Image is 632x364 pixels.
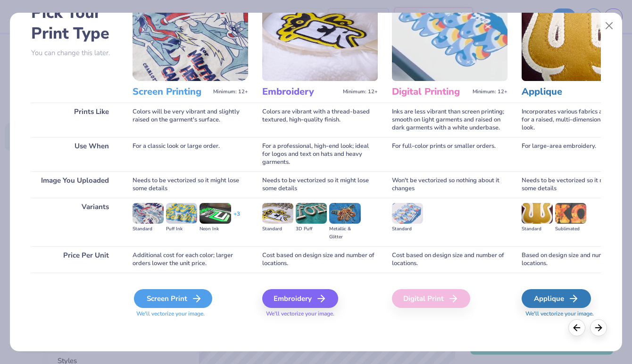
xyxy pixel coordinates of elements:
[392,225,423,233] div: Standard
[555,225,586,233] div: Sublimated
[392,203,423,224] img: Standard
[31,137,118,171] div: Use When
[31,49,118,57] p: You can change this later.
[296,225,327,233] div: 3D Puff
[133,103,248,137] div: Colors will be very vibrant and slightly raised on the garment's surface.
[473,89,507,95] span: Minimum: 12+
[600,17,618,35] button: Close
[133,137,248,171] div: For a classic look or large order.
[133,203,164,224] img: Standard
[133,171,248,198] div: Needs to be vectorized so it might lose some details
[522,225,553,233] div: Standard
[329,203,360,224] img: Metallic & Glitter
[166,203,197,224] img: Puff Ink
[31,246,118,273] div: Price Per Unit
[262,103,378,137] div: Colors are vibrant with a thread-based textured, high-quality finish.
[133,246,248,273] div: Additional cost for each color; larger orders lower the unit price.
[522,86,599,98] h3: Applique
[392,86,469,98] h3: Digital Printing
[392,103,507,137] div: Inks are less vibrant than screen printing; smooth on light garments and raised on dark garments ...
[296,203,327,224] img: 3D Puff
[522,289,591,308] div: Applique
[262,246,378,273] div: Cost based on design size and number of locations.
[133,86,209,98] h3: Screen Printing
[392,289,470,308] div: Digital Print
[262,225,293,233] div: Standard
[166,225,197,233] div: Puff Ink
[343,89,378,95] span: Minimum: 12+
[392,137,507,171] div: For full-color prints or smaller orders.
[262,86,339,98] h3: Embroidery
[133,225,164,233] div: Standard
[31,198,118,246] div: Variants
[133,310,248,318] span: We'll vectorize your image.
[31,2,118,44] h2: Pick Your Print Type
[522,203,553,224] img: Standard
[392,246,507,273] div: Cost based on design size and number of locations.
[555,203,586,224] img: Sublimated
[262,137,378,171] div: For a professional, high-end look; ideal for logos and text on hats and heavy garments.
[200,225,231,233] div: Neon Ink
[329,225,360,241] div: Metallic & Glitter
[262,289,338,308] div: Embroidery
[262,203,293,224] img: Standard
[31,171,118,198] div: Image You Uploaded
[200,203,231,224] img: Neon Ink
[262,310,378,318] span: We'll vectorize your image.
[213,89,248,95] span: Minimum: 12+
[31,103,118,137] div: Prints Like
[262,171,378,198] div: Needs to be vectorized so it might lose some details
[392,171,507,198] div: Won't be vectorized so nothing about it changes
[134,289,212,308] div: Screen Print
[233,210,240,226] div: + 3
